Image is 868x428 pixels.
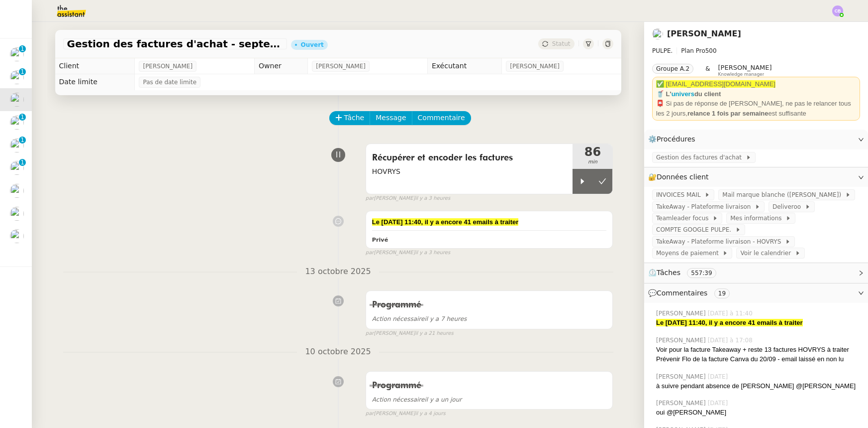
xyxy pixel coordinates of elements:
[297,265,379,279] span: 13 octobre 2025
[329,111,371,125] button: Tâche
[573,158,612,166] span: min
[143,77,196,87] span: Pas de date limite
[10,93,24,107] img: users%2FRqsVXU4fpmdzH7OZdqyP8LuLV9O2%2Favatar%2F0d6ec0de-1f9c-4f7b-9412-5ce95fe5afa7
[708,372,730,381] span: [DATE]
[656,354,860,364] div: Prévenir Flo de la facture Canva du 20/09 - email laissé en non lu
[722,190,845,200] span: Mail marque blanche ([PERSON_NAME])
[694,90,721,98] strong: du client
[656,248,722,258] span: Moyens de paiement
[718,64,772,71] span: [PERSON_NAME]
[10,116,24,130] img: users%2FW4OQjB9BRtYK2an7yusO0WsYLsD3%2Favatar%2F28027066-518b-424c-8476-65f2e549ac29
[366,329,454,338] small: [PERSON_NAME]
[648,269,724,277] span: ⏲️
[657,173,709,181] span: Données client
[656,345,860,355] div: Voir pour la facture Takeaway + reste 13 factures HOVRYS à traiter
[740,248,794,258] span: Voir le calendrier
[705,64,710,77] span: &
[705,47,717,54] span: 500
[644,284,868,303] div: 💬Commentaires 19
[644,263,868,283] div: ⏲️Tâches 557:39
[10,139,24,152] img: users%2FME7CwGhkVpexbSaUxoFyX6OhGQk2%2Favatar%2Fe146a5d2-1708-490f-af4b-78e736222863
[372,396,462,403] span: il y a un jour
[718,64,772,77] app-user-label: Knowledge manager
[687,110,769,117] strong: relance 1 fois par semaine
[656,381,860,391] div: à suivre pendant absence de [PERSON_NAME] @[PERSON_NAME]
[366,329,374,338] span: par
[19,114,26,121] nz-badge-sup: 1
[301,42,324,48] div: Ouvert
[708,399,730,408] span: [DATE]
[656,408,860,418] div: oui @[PERSON_NAME]
[714,288,730,298] nz-tag: 19
[297,345,379,359] span: 10 octobre 2025
[255,58,308,74] td: Owner
[366,249,374,257] span: par
[648,171,713,183] span: 🔐
[656,190,704,200] span: INVOICES MAIL
[143,61,193,71] span: [PERSON_NAME]
[672,90,694,98] strong: univers
[10,229,24,243] img: users%2FUX3d5eFl6eVv5XRpuhmKXfpcWvv1%2Favatar%2Fdownload.jpeg
[10,161,24,175] img: users%2FW4OQjB9BRtYK2an7yusO0WsYLsD3%2Favatar%2F28027066-518b-424c-8476-65f2e549ac29
[67,39,283,49] span: Gestion des factures d'achat - septembre/octobre
[376,112,406,124] span: Message
[19,137,26,143] nz-badge-sup: 1
[510,61,560,71] span: [PERSON_NAME]
[657,269,680,277] span: Tâches
[427,58,501,74] td: Exécutant
[656,309,708,318] span: [PERSON_NAME]
[372,300,421,309] span: Programmé
[372,150,567,165] span: Récupérer et encoder les factures
[20,68,24,77] p: 1
[656,99,856,118] div: 📮 Si pas de réponse de [PERSON_NAME], ne pas le relancer tous les 2 jours, est suffisante
[772,202,805,212] span: Deliveroo
[656,213,712,223] span: Teamleader focus
[344,112,365,124] span: Tâche
[372,396,425,403] span: Action nécessaire
[656,152,746,162] span: Gestion des factures d'achat
[372,381,421,390] span: Programmé
[656,399,708,408] span: [PERSON_NAME]
[644,167,868,187] div: 🔐Données client
[657,135,695,143] span: Procédures
[656,80,775,88] span: ✅ [EMAIL_ADDRESS][DOMAIN_NAME]
[656,372,708,381] span: [PERSON_NAME]
[366,249,450,257] small: [PERSON_NAME]
[316,61,366,71] span: [PERSON_NAME]
[652,64,693,74] nz-tag: Groupe A.2
[20,137,24,145] p: 1
[657,289,707,297] span: Commentaires
[372,166,567,177] span: HOVRYS
[718,72,765,77] span: Knowledge manager
[656,237,785,247] span: TakeAway - Plateforme livraison - HOVRYS
[573,146,612,158] span: 86
[372,237,388,243] b: Privé
[366,410,446,418] small: [PERSON_NAME]
[708,309,755,318] span: [DATE] à 11:40
[656,90,672,98] strong: 🥤 L'
[652,28,663,39] img: users%2FRqsVXU4fpmdzH7OZdqyP8LuLV9O2%2Favatar%2F0d6ec0de-1f9c-4f7b-9412-5ce95fe5afa7
[19,68,26,75] nz-badge-sup: 1
[19,159,26,166] nz-badge-sup: 1
[372,315,425,322] span: Action nécessaire
[372,315,467,322] span: il y a 7 heures
[652,47,673,54] span: PULPE.
[55,74,135,90] td: Date limite
[644,130,868,149] div: ⚙️Procédures
[10,184,24,198] img: users%2FUX3d5eFl6eVv5XRpuhmKXfpcWvv1%2Favatar%2Fdownload.jpeg
[415,249,450,257] span: il y a 3 heures
[415,194,450,203] span: il y a 3 heures
[648,289,734,297] span: 💬
[366,194,450,203] small: [PERSON_NAME]
[415,329,453,338] span: il y a 21 heures
[730,213,785,223] span: Mes informations
[552,40,571,47] span: Statut
[55,58,135,74] td: Client
[19,45,26,52] nz-badge-sup: 1
[656,225,735,235] span: COMPTE GOOGLE PULPE.
[366,194,374,203] span: par
[687,268,716,278] nz-tag: 557:39
[10,70,24,84] img: users%2FW4OQjB9BRtYK2an7yusO0WsYLsD3%2Favatar%2F28027066-518b-424c-8476-65f2e549ac29
[412,111,471,125] button: Commentaire
[372,218,519,226] strong: Le [DATE] 11:40, il y a encore 41 emails à traiter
